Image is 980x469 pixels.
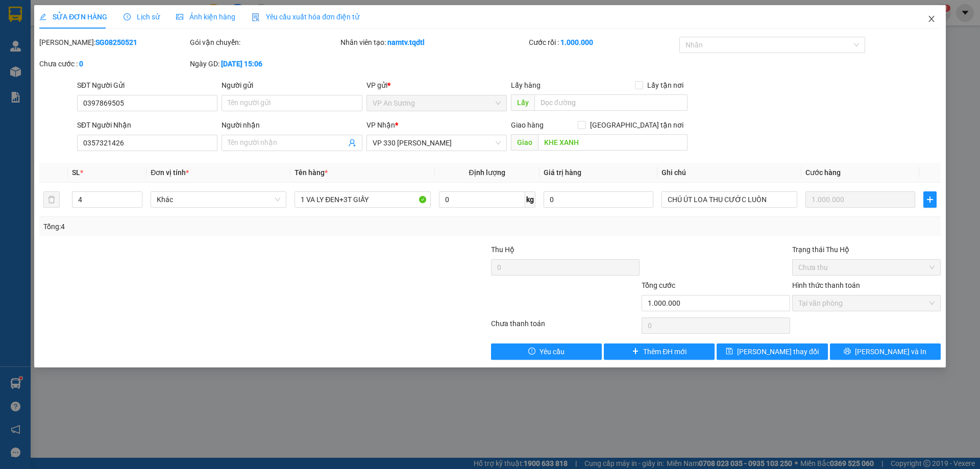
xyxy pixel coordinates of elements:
[4,31,60,42] span: 0981886772
[77,119,217,131] div: SĐT Người Nhận
[927,15,936,23] span: close
[4,7,47,29] span: VP An Sương
[4,7,75,29] p: Gửi:
[39,13,46,20] span: edit
[43,221,378,232] div: Tổng: 4
[632,348,639,356] span: plus
[642,281,675,289] span: Tổng cước
[157,192,280,207] span: Khác
[586,119,688,131] span: [GEOGRAPHIC_DATA] tận nơi
[221,60,262,68] b: [DATE] 15:06
[79,60,83,68] b: 0
[560,38,593,46] b: 1.000.000
[511,134,538,151] span: Giao
[657,163,801,183] th: Ghi chú
[222,80,362,91] div: Người gửi
[176,13,183,20] span: picture
[528,348,535,356] span: exclamation-circle
[717,343,827,360] button: save[PERSON_NAME] thay đổi
[830,343,941,360] button: printer[PERSON_NAME] và In
[95,42,131,54] span: CAM LỘ
[43,191,60,208] button: delete
[805,168,841,177] span: Cước hàng
[38,70,43,82] span: 0
[534,94,688,111] input: Dọc đường
[4,43,19,53] span: Lấy:
[77,30,133,41] span: 0917987675
[39,13,107,21] span: SỬA ĐƠN HÀNG
[792,281,860,289] label: Hình thức thanh toán
[39,37,188,48] div: [PERSON_NAME]:
[511,81,541,89] span: Lấy hàng
[124,13,131,20] span: clock-circle
[924,195,936,204] span: plus
[295,191,430,208] input: VD: Bàn, Ghế
[43,58,80,69] span: 150.000
[340,37,527,48] div: Nhân viên tạo:
[20,58,26,69] span: 0
[525,191,535,208] span: kg
[805,191,915,208] input: 0
[511,121,544,129] span: Giao hàng
[792,244,941,255] div: Trạng thái Thu Hộ
[538,134,688,151] input: Dọc đường
[190,58,338,69] div: Ngày GD:
[366,80,507,91] div: VP gửi
[252,13,260,21] img: icon
[222,119,362,131] div: Người nhận
[26,58,41,69] span: CC:
[798,260,935,275] span: Chưa thu
[490,318,641,336] div: Chưa thanh toán
[190,37,338,48] div: Gói vận chuyển:
[844,348,851,356] span: printer
[252,13,359,21] span: Yêu cầu xuất hóa đơn điện tử
[295,168,328,177] span: Tên hàng
[643,80,688,91] span: Lấy tận nơi
[737,346,819,357] span: [PERSON_NAME] thay đổi
[77,43,131,53] span: Giao:
[3,58,18,69] span: CR:
[469,168,505,177] span: Định lượng
[176,13,235,21] span: Ảnh kiện hàng
[529,37,677,48] div: Cước rồi :
[604,343,715,360] button: plusThêm ĐH mới
[95,38,137,46] b: SG08250521
[151,168,189,177] span: Đơn vị tính
[366,121,395,129] span: VP Nhận
[643,346,687,357] span: Thêm ĐH mới
[124,13,160,21] span: Lịch sử
[72,168,80,177] span: SL
[387,38,425,46] b: namtv.tqdtl
[77,80,217,91] div: SĐT Người Gửi
[917,5,946,34] button: Close
[855,346,926,357] span: [PERSON_NAME] và In
[923,191,937,208] button: plus
[491,343,602,360] button: exclamation-circleYêu cầu
[77,6,149,28] span: VP 330 [PERSON_NAME]
[544,168,581,177] span: Giá trị hàng
[491,245,514,254] span: Thu Hộ
[511,94,534,111] span: Lấy
[77,6,149,28] p: Nhận:
[798,295,935,311] span: Tại văn phòng
[661,191,797,208] input: Ghi Chú
[373,95,501,111] span: VP An Sương
[3,70,35,82] span: Thu hộ:
[348,139,356,147] span: user-add
[39,58,188,69] div: Chưa cước :
[540,346,565,357] span: Yêu cầu
[726,348,733,356] span: save
[373,135,501,151] span: VP 330 Lê Duẫn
